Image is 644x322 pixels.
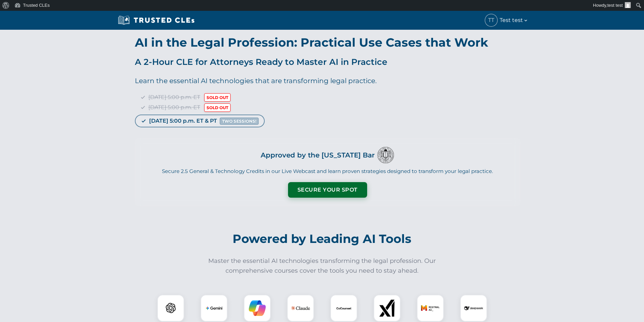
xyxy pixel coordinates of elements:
[374,295,401,322] div: xAI
[460,295,487,322] div: DeepSeek
[288,182,367,198] button: Secure Your Spot
[148,104,200,110] span: [DATE] 5:00 p.m. ET
[200,295,228,322] div: Gemini
[161,298,181,318] img: ChatGPT Logo
[116,15,197,25] img: Trusted CLEs
[135,36,520,48] h1: AI in the Legal Profession: Practical Use Cases that Work
[135,55,520,69] p: A 2-Hour CLE for Attorneys Ready to Master AI in Practice
[157,295,184,322] div: ChatGPT
[330,295,357,322] div: CoCounsel
[204,93,231,102] span: SOLD OUT
[417,295,444,322] div: Mistral AI
[135,75,520,86] p: Learn the essential AI technologies that are transforming legal practice.
[244,295,271,322] div: Copilot
[607,3,623,8] span: test test
[206,300,222,317] img: Gemini Logo
[377,147,394,164] img: Logo
[135,227,509,251] h2: Powered by Leading AI Tools
[249,300,266,317] img: Copilot Logo
[261,149,375,161] h3: Approved by the [US_STATE] Bar
[143,168,512,175] p: Secure 2.5 General & Technology Credits in our Live Webcast and learn proven strategies designed ...
[485,14,497,26] span: TT
[421,299,440,318] img: Mistral AI Logo
[204,256,440,276] p: Master the essential AI technologies transforming the legal profession. Our comprehensive courses...
[287,295,314,322] div: Claude
[464,299,483,318] img: DeepSeek Logo
[335,300,352,317] img: CoCounsel Logo
[291,299,310,318] img: Claude Logo
[148,94,200,100] span: [DATE] 5:00 p.m. ET
[500,16,528,25] span: Test test
[379,300,396,317] img: xAI Logo
[204,103,231,112] span: SOLD OUT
